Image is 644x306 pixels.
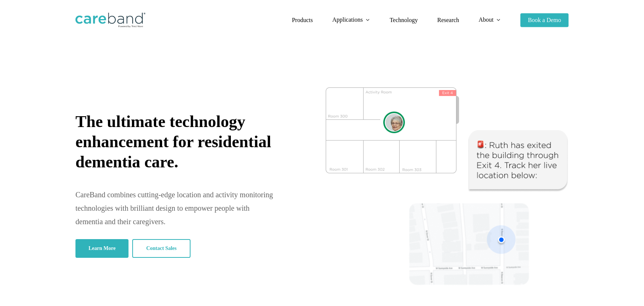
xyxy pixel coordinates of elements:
span: Applications [332,16,363,23]
span: Contact Sales [146,245,176,252]
span: Research [437,17,459,23]
span: Technology [390,17,418,23]
span: Products [292,17,313,23]
div: CareBand combines cutting-edge location and activity monitoring technologies with brilliant desig... [75,188,275,228]
img: CareBand tracking system [326,87,569,285]
span: Book a Demo [528,17,561,23]
a: Book a Demo [520,17,569,23]
a: Learn More [75,239,129,258]
span: The ultimate technology enhancement for residential dementia care. [75,112,271,171]
a: Products [292,17,313,23]
span: Learn More [89,245,115,252]
a: Applications [332,17,370,23]
span: About [479,16,493,23]
a: Contact Sales [132,239,190,258]
a: About [479,17,501,23]
a: Research [437,17,459,23]
a: Technology [390,17,418,23]
img: CareBand [75,13,145,28]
